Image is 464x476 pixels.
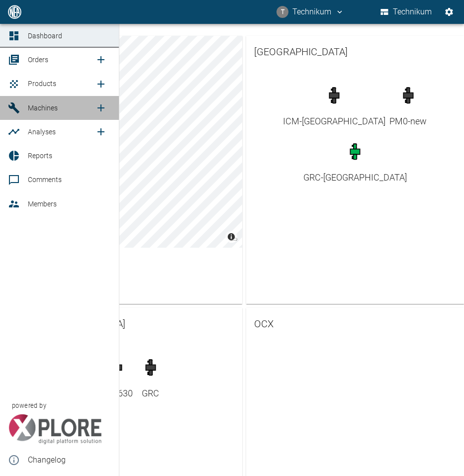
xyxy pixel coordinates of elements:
div: GRC-[GEOGRAPHIC_DATA] [303,171,407,184]
a: new /product/list/0 [91,74,111,94]
div: PM0-new [389,114,427,128]
span: [GEOGRAPHIC_DATA] [254,44,457,60]
span: Machines [28,104,58,112]
span: Comments [28,176,62,184]
canvas: Map [24,36,242,248]
span: powered by [12,401,46,410]
span: Reports [28,152,52,160]
div: T [277,6,288,18]
button: Technikum [378,3,434,21]
span: Products [28,80,56,88]
a: new /machines [91,98,111,118]
div: GRC [137,386,165,400]
a: new /analyses/list/0 [91,122,111,142]
a: ICM-[GEOGRAPHIC_DATA] [283,82,385,128]
span: Changelog [28,454,111,466]
button: technikum@nea-x.de [275,3,346,21]
button: Settings [440,3,458,21]
a: [GEOGRAPHIC_DATA] [24,308,242,340]
a: GRC-[GEOGRAPHIC_DATA] [303,138,407,184]
span: Analyses [28,128,56,136]
img: Xplore Logo [8,414,102,444]
span: OCX [254,316,457,332]
div: ICM-[GEOGRAPHIC_DATA] [283,114,385,128]
span: [GEOGRAPHIC_DATA] [32,316,234,332]
a: new /order/list/0 [91,50,111,70]
span: Dashboard [28,32,62,40]
span: Members [28,200,57,208]
span: Orders [28,56,48,64]
img: logo [7,5,22,18]
a: GRC [137,354,165,400]
a: PM0-new [389,82,427,128]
